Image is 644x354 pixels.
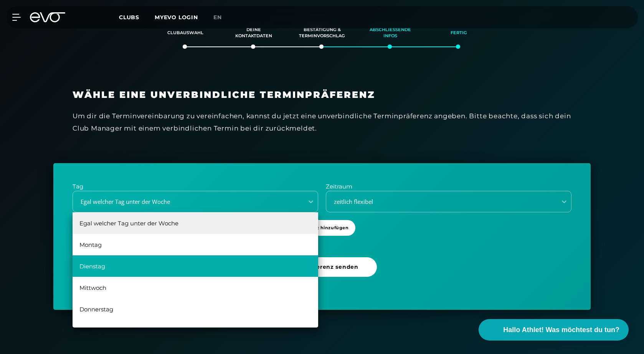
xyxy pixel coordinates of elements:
[73,110,571,135] div: Um dir die Terminvereinbarung zu vereinfachen, kannst du jetzt eine unverbindliche Terminpräferen...
[155,14,198,21] a: MYEVO LOGIN
[264,257,380,291] a: Terminpräferenz senden
[326,182,571,191] p: Zeitraum
[73,298,318,320] div: Donnerstag
[73,255,318,277] div: Dienstag
[292,225,349,231] span: + Präferenz hinzufügen
[73,320,318,341] div: [DATE]
[286,220,359,250] a: +Präferenz hinzufügen
[213,14,222,21] span: en
[73,182,318,191] p: Tag
[74,197,298,206] div: Egal welcher Tag unter der Woche
[213,13,231,22] a: en
[119,14,139,21] span: Clubs
[327,197,552,206] div: zeitlich flexibel
[73,277,318,298] div: Mittwoch
[503,325,619,335] span: Hallo Athlet! Was möchtest du tun?
[73,89,571,101] h3: Wähle eine unverbindliche Terminpräferenz
[73,212,318,234] div: Egal welcher Tag unter der Woche
[282,263,358,271] span: Terminpräferenz senden
[119,13,155,21] a: Clubs
[73,234,318,255] div: Montag
[479,319,629,341] button: Hallo Athlet! Was möchtest du tun?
